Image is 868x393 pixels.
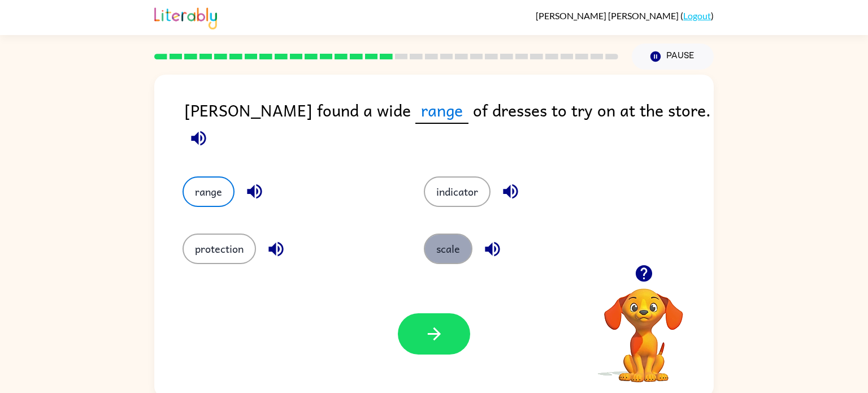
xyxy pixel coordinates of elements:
a: Logout [683,10,711,21]
button: protection [183,234,256,264]
video: Your browser must support playing .mp4 files to use Literably. Please try using another browser. [587,271,700,384]
button: range [183,176,235,207]
button: indicator [424,176,491,207]
button: scale [424,234,472,264]
div: [PERSON_NAME] found a wide of dresses to try on at the store. [184,97,714,154]
img: Literably [154,5,217,29]
span: range [415,97,468,124]
button: Pause [632,44,714,70]
span: [PERSON_NAME] [PERSON_NAME] [536,10,680,21]
div: ( ) [536,10,714,21]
